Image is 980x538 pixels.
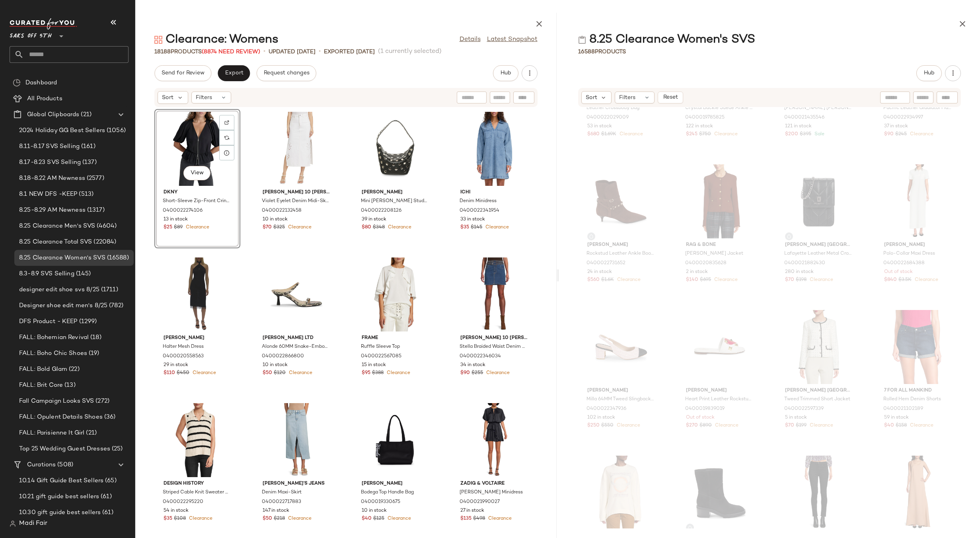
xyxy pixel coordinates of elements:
span: Short-Sleeve Zip-Front Crinkled Top [163,198,230,205]
span: Leather Crossbody Bag [586,105,639,112]
span: (513) [77,190,94,199]
span: 39 in stock [362,216,386,223]
span: 102 in stock [587,414,615,421]
span: FALL: Parisienne It Girl [19,429,84,438]
span: Hub [500,70,511,76]
span: Reset [663,94,678,101]
span: Heart Print Leather Rockstud Flat Sandals [685,396,753,403]
span: 8.17-8.23 SVS Selling [19,158,81,167]
span: [PERSON_NAME]'s Jeans [263,480,330,487]
span: $70 [263,224,272,231]
span: Clearance [286,516,312,521]
span: [PERSON_NAME] [884,242,952,249]
span: $35 [164,515,172,522]
span: FALL: Boho Chic Shoes [19,349,87,358]
span: 10.14 Gift Guide Best Sellers [19,476,103,485]
span: [PERSON_NAME] [362,480,429,487]
span: 0400022567085 [361,353,401,360]
span: 53 in stock [587,123,612,130]
span: [PERSON_NAME] Minidress [460,489,523,496]
span: $95 [362,370,370,377]
span: Frame [362,335,429,342]
span: $550 [601,422,614,429]
span: (61) [101,508,113,517]
span: $388 [372,370,384,377]
img: svg%3e [154,36,162,44]
span: 0400021882430 [784,260,825,267]
img: 0400020558563 [157,257,238,331]
span: $3.5K [898,277,912,284]
span: 59 in stock [884,414,909,421]
button: Hub [493,65,518,81]
span: Out of stock [686,414,715,421]
p: updated [DATE] [269,48,316,56]
img: 0400022684388_NATURALWHITE [878,164,958,238]
span: 0400019330675 [361,499,400,506]
span: $120 [274,370,286,377]
span: 0400022029009 [586,114,629,121]
span: $199 [796,422,807,429]
span: $450 [177,370,189,377]
span: $270 [686,422,698,429]
span: 0400022731652 [586,260,625,267]
span: [PERSON_NAME] [587,242,655,249]
span: $1.69K [601,131,616,138]
span: $750 [699,131,711,138]
span: FALL: Brit Core [19,381,63,390]
img: 0400017310041_PLUTO [779,456,859,530]
span: 27 in stock [460,507,484,515]
span: Top 25 Wedding Guest Dresses [19,444,110,454]
span: 24 in stock [587,269,612,276]
button: Hub [916,65,942,81]
span: 8.25 Clearance Men's SVS [19,222,95,231]
span: 8.25 Clearance Total SVS [19,238,92,247]
span: Fall Campaign Looks SVS [19,397,94,406]
span: [PERSON_NAME] [164,335,231,342]
span: [PERSON_NAME] [GEOGRAPHIC_DATA] [785,242,853,249]
span: $145 [471,224,482,231]
span: (21) [79,110,92,119]
span: 54 in stock [164,507,189,515]
span: 33 in stock [460,216,485,223]
span: $325 [273,224,285,231]
span: 0400019785825 [685,114,725,121]
span: $70 [785,422,794,429]
span: $50 [263,515,272,522]
span: Clearance [487,516,512,521]
img: svg%3e [10,520,16,527]
span: 0400022597339 [784,405,824,413]
span: Clearance [187,516,212,521]
img: 0400022341954_LIGHTBLUE [454,112,534,186]
span: $90 [460,370,470,377]
span: 0400022866800 [262,353,304,360]
span: [PERSON_NAME] Jacket [685,250,743,257]
span: (19) [87,349,99,358]
span: Violet Eyelet Denim Midi-Skirt [262,198,329,205]
span: Sort [162,94,173,102]
span: 0400020558563 [163,353,204,360]
span: Send for Review [161,70,205,76]
span: Request changes [263,70,310,76]
span: 10 in stock [263,362,288,369]
span: [PERSON_NAME] 10 [PERSON_NAME] [460,335,528,342]
span: $255 [471,370,483,377]
img: svg%3e [13,79,21,87]
span: $695 [700,277,711,284]
span: 10 in stock [362,507,387,515]
span: (21) [84,429,97,438]
span: $158 [896,422,907,429]
span: (13) [63,381,76,390]
span: 10.21 gift guide best sellers [19,492,99,501]
span: 0400022295220 [163,499,203,506]
span: Global Clipboards [27,110,79,119]
span: 8.11-8.17 SVS Selling [19,142,80,151]
span: Zadig & Voltaire [460,480,528,487]
span: Polo-Collar Maxi Dress [883,250,935,257]
span: 18188 [154,49,171,55]
span: $245 [895,131,907,138]
img: 0400022295220 [157,403,238,477]
a: Details [460,35,481,45]
span: 34 in stock [460,362,485,369]
img: 0400022567085_CREAM [355,257,436,331]
span: 0400020835628 [685,260,727,267]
